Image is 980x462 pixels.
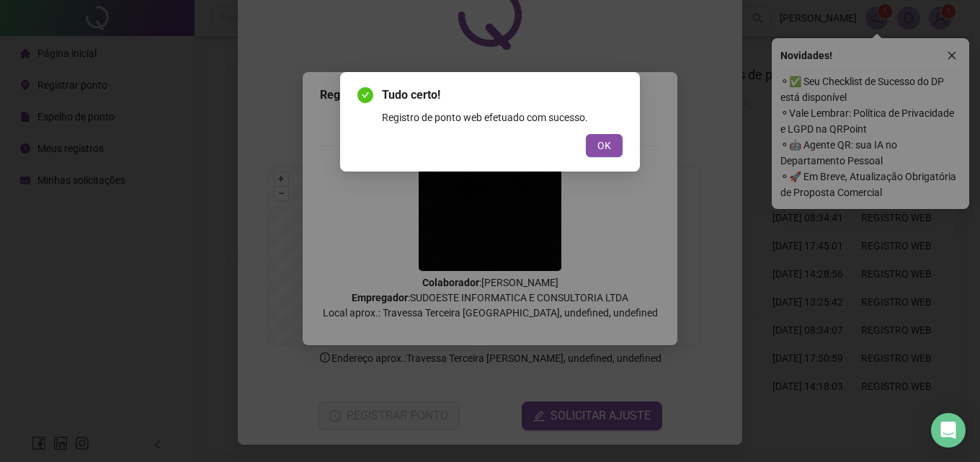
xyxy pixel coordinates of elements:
div: Registro de ponto web efetuado com sucesso. [382,110,623,125]
span: OK [597,138,611,154]
div: Open Intercom Messenger [931,413,966,448]
span: check-circle [357,87,373,103]
button: OK [586,134,623,157]
span: Tudo certo! [382,86,623,104]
